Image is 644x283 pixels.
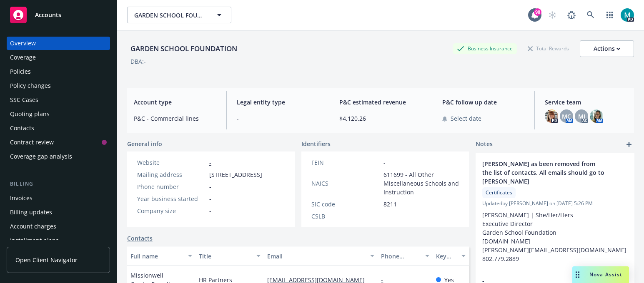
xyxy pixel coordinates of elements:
img: photo [545,109,558,123]
span: - [383,212,386,221]
span: Account type [134,98,216,107]
span: Certificates [486,189,512,196]
div: Billing [7,180,110,188]
span: [PERSON_NAME] as been removed from the list of contacts. All emails should go to [PERSON_NAME] [482,159,606,186]
span: Service team [545,98,627,107]
a: Coverage [7,51,110,64]
a: Coverage gap analysis [7,150,110,163]
span: P&C follow up date [442,98,525,107]
div: Account charges [10,220,56,233]
a: SSC Cases [7,93,110,107]
span: 8211 [383,200,397,209]
p: [PERSON_NAME] | She/Her/Hers Executive Director Garden School Foundation [DOMAIN_NAME] [PERSON_NA... [482,211,627,263]
div: 98 [534,8,541,16]
a: Contacts [7,122,110,135]
button: Full name [127,246,195,266]
div: NAICS [311,179,380,188]
button: Key contact [433,246,469,266]
div: SSC Cases [10,93,38,107]
div: Year business started [137,194,206,203]
a: Quoting plans [7,107,110,121]
span: - [209,194,211,203]
span: Select date [451,114,481,123]
div: Website [137,158,206,167]
div: FEIN [311,158,380,167]
span: MJ [578,112,585,121]
span: Nova Assist [589,271,622,278]
div: Phone number [381,252,420,261]
div: Billing updates [10,206,52,219]
button: Actions [580,40,634,57]
span: Open Client Navigator [15,256,78,264]
span: Updated by [PERSON_NAME] on [DATE] 5:26 PM [482,200,627,207]
div: Coverage [10,51,36,64]
div: GARDEN SCHOOL FOUNDATION [127,43,241,54]
div: Policies [10,65,31,78]
a: - [209,159,211,166]
button: Phone number [378,246,432,266]
span: Notes [476,139,493,149]
a: Switch app [601,7,618,23]
div: Business Insurance [453,43,517,54]
div: DBA: - [130,57,146,66]
span: - [209,182,211,191]
span: $4,120.26 [339,114,422,123]
a: Contacts [127,234,153,243]
a: add [624,139,634,149]
a: Accounts [7,3,110,27]
a: Start snowing [544,7,561,23]
img: photo [621,8,634,22]
div: Mailing address [137,170,206,179]
button: Title [195,246,264,266]
div: Coverage gap analysis [10,150,72,163]
button: GARDEN SCHOOL FOUNDATION [127,7,231,23]
a: Policy changes [7,79,110,92]
a: Overview [7,37,110,50]
img: photo [590,109,603,123]
div: Email [267,252,365,261]
a: Policies [7,65,110,78]
span: P&C - Commercial lines [134,114,216,123]
a: Billing updates [7,206,110,219]
div: Invoices [10,191,33,205]
div: Installment plans [10,234,59,247]
div: Full name [130,252,183,261]
span: P&C estimated revenue [339,98,422,107]
a: Contract review [7,136,110,149]
div: Overview [10,37,36,50]
div: Quoting plans [10,107,50,121]
span: General info [127,139,162,148]
span: - [237,114,319,123]
div: Policy changes [10,79,51,92]
span: Legal entity type [237,98,319,107]
button: Email [264,246,378,266]
a: Installment plans [7,234,110,247]
div: Drag to move [572,266,583,283]
span: MC [562,112,571,121]
div: Phone number [137,182,206,191]
div: Key contact [436,252,456,261]
span: GARDEN SCHOOL FOUNDATION [134,11,206,20]
button: Nova Assist [572,266,629,283]
div: Contract review [10,136,54,149]
div: Company size [137,206,206,215]
span: - [383,158,386,167]
span: 611699 - All Other Miscellaneous Schools and Instruction [383,170,459,196]
a: Report a Bug [563,7,580,23]
span: [STREET_ADDRESS] [209,170,262,179]
span: Accounts [35,12,61,18]
div: Title [199,252,251,261]
div: CSLB [311,212,380,221]
a: Search [582,7,599,23]
span: - [209,206,211,215]
div: SIC code [311,200,380,209]
div: Actions [594,41,620,57]
a: Account charges [7,220,110,233]
div: [PERSON_NAME] as been removed from the list of contacts. All emails should go to [PERSON_NAME]Cer... [476,153,634,270]
a: Invoices [7,191,110,205]
span: Identifiers [301,139,331,148]
div: Total Rewards [524,43,573,54]
div: Contacts [10,122,34,135]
